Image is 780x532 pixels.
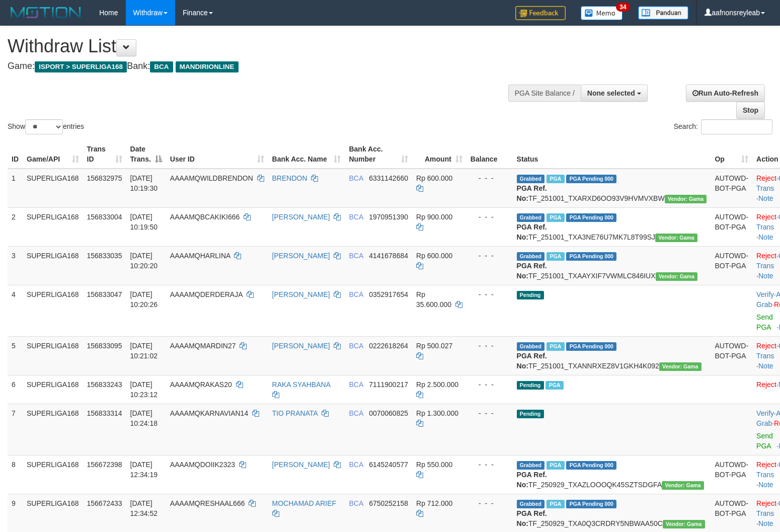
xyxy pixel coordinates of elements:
[517,291,544,299] span: Pending
[8,207,23,246] td: 2
[349,342,363,350] span: BCA
[513,169,711,208] td: TF_251001_TXARXD6OO93V9HVMVXBW
[369,381,408,389] span: Copy 7111900217 to clipboard
[87,499,122,507] span: 156672433
[662,481,704,490] span: Vendor URL: https://trx31.1velocity.biz
[581,85,648,102] button: None selected
[566,342,616,351] span: PGA Pending
[756,290,774,298] a: Verify
[508,85,581,102] div: PGA Site Balance /
[471,173,509,183] div: - - -
[517,352,547,370] b: PGA Ref. No:
[665,195,707,203] span: Vendor URL: https://trx31.1velocity.biz
[758,272,773,280] a: Note
[513,336,711,375] td: TF_251001_TXANNRXEZ8V1GKH4K092
[126,140,166,169] th: Date Trans.: activate to sort column descending
[8,336,23,375] td: 5
[8,61,510,71] h4: Game: Bank:
[130,342,158,360] span: [DATE] 10:21:02
[8,5,84,20] img: MOTION_logo.png
[349,499,363,507] span: BCA
[471,408,509,418] div: - - -
[416,499,452,507] span: Rp 712.000
[471,460,509,470] div: - - -
[756,461,776,469] a: Reject
[547,500,564,508] span: Marked by aafsoycanthlai
[23,455,83,494] td: SUPERLIGA168
[272,461,330,469] a: [PERSON_NAME]
[513,207,711,246] td: TF_251001_TXA3NE76U7MK7L8T99SJ
[416,461,452,469] span: Rp 550.000
[87,252,122,260] span: 156833035
[130,290,158,309] span: [DATE] 10:20:26
[513,140,711,169] th: Status
[711,336,752,375] td: AUTOWD-BOT-PGA
[8,36,510,56] h1: Withdraw List
[471,498,509,508] div: - - -
[369,342,408,350] span: Copy 0222618264 to clipboard
[758,233,773,241] a: Note
[756,213,776,221] a: Reject
[758,519,773,527] a: Note
[369,290,408,298] span: Copy 0352917654 to clipboard
[416,213,452,221] span: Rp 900.000
[581,6,623,20] img: Button%20Memo.svg
[25,119,63,134] select: Showentries
[471,341,509,351] div: - - -
[517,175,545,183] span: Grabbed
[416,252,452,260] span: Rp 600.000
[517,252,545,261] span: Grabbed
[566,500,616,508] span: PGA Pending
[545,381,563,390] span: Marked by aafsoycanthlai
[663,520,705,528] span: Vendor URL: https://trx31.1velocity.biz
[756,381,776,389] a: Reject
[656,272,698,281] span: Vendor URL: https://trx31.1velocity.biz
[272,409,318,417] a: TIO PRANATA
[166,140,268,169] th: User ID: activate to sort column ascending
[416,342,452,350] span: Rp 500.027
[513,246,711,285] td: TF_251001_TXAAYXIF7VWMLC846IUX
[170,213,240,221] span: AAAAMQBCAKIKI666
[130,174,158,192] span: [DATE] 10:19:30
[566,175,616,183] span: PGA Pending
[369,499,408,507] span: Copy 6750252158 to clipboard
[471,251,509,261] div: - - -
[547,252,564,261] span: Marked by aafsoycanthlai
[758,362,773,370] a: Note
[349,290,363,298] span: BCA
[517,184,547,202] b: PGA Ref. No:
[513,455,711,494] td: TF_250929_TXAZLOOOQK45SZTSDGFA
[170,381,232,389] span: AAAAMQRAKAS20
[87,409,122,417] span: 156833314
[8,285,23,336] td: 4
[272,213,330,221] a: [PERSON_NAME]
[517,262,547,280] b: PGA Ref. No:
[517,471,547,489] b: PGA Ref. No:
[674,119,772,134] label: Search:
[87,381,122,389] span: 156833243
[23,207,83,246] td: SUPERLIGA168
[471,289,509,299] div: - - -
[659,362,701,371] span: Vendor URL: https://trx31.1velocity.biz
[638,6,688,20] img: panduan.png
[756,342,776,350] a: Reject
[756,499,776,507] a: Reject
[170,342,236,350] span: AAAAMQMARDIN27
[23,375,83,404] td: SUPERLIGA168
[517,381,544,390] span: Pending
[130,499,158,517] span: [DATE] 12:34:52
[23,246,83,285] td: SUPERLIGA168
[756,432,773,450] a: Send PGA
[711,455,752,494] td: AUTOWD-BOT-PGA
[547,461,564,470] span: Marked by aafsoycanthlai
[87,290,122,298] span: 156833047
[736,102,765,119] a: Stop
[517,223,547,241] b: PGA Ref. No:
[369,409,408,417] span: Copy 0070060825 to clipboard
[130,213,158,231] span: [DATE] 10:19:50
[170,174,253,182] span: AAAAMQWILDBRENDON
[517,342,545,351] span: Grabbed
[345,140,412,169] th: Bank Acc. Number: activate to sort column ascending
[130,381,158,399] span: [DATE] 10:23:12
[170,409,248,417] span: AAAAMQKARNAVIAN14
